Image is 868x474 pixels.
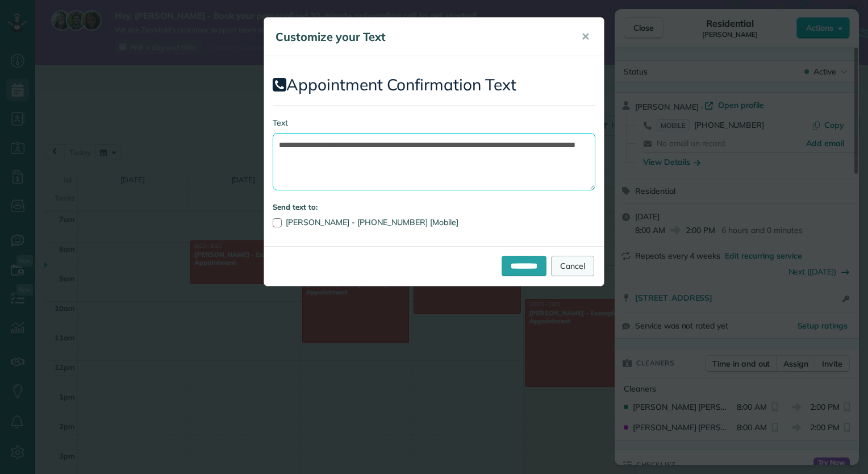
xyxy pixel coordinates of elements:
h5: Customize your Text [276,29,565,45]
a: Cancel [551,256,594,276]
label: Text [273,117,595,128]
span: ✕ [581,30,590,43]
span: [PERSON_NAME] - [PHONE_NUMBER] [Mobile] [286,217,458,227]
h2: Appointment Confirmation Text [273,76,595,94]
strong: Send text to: [273,202,318,211]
